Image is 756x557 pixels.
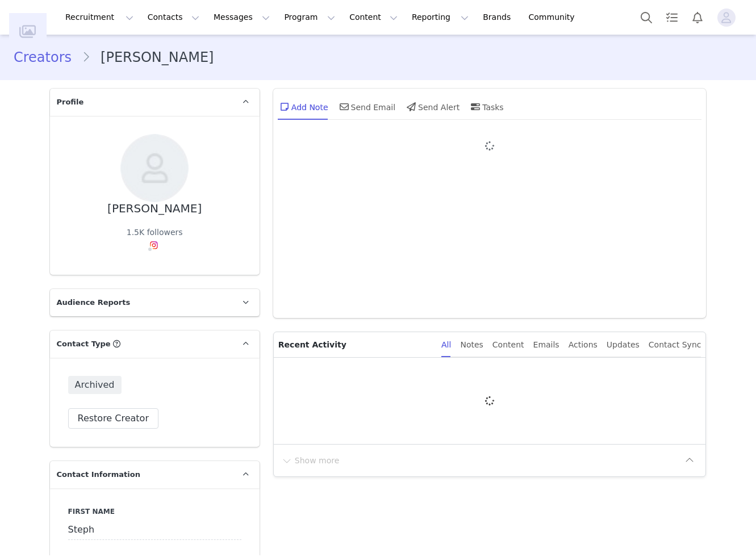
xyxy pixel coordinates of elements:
[404,93,460,120] div: Send Alert
[476,5,521,30] a: Brands
[711,9,747,27] button: Profile
[469,93,504,120] div: Tasks
[14,47,82,68] a: Creators
[522,5,587,30] a: Community
[685,5,710,30] button: Notifications
[277,5,342,30] button: Program
[57,297,131,308] span: Audience Reports
[149,241,158,250] img: instagram.svg
[127,227,183,238] div: 1.5K followers
[107,202,202,215] div: [PERSON_NAME]
[57,97,84,108] span: Profile
[278,93,328,120] div: Add Note
[569,332,598,358] div: Actions
[659,5,684,30] a: Tasks
[405,5,475,30] button: Reporting
[337,93,396,120] div: Send Email
[68,376,122,394] span: Archived
[634,5,659,30] button: Search
[57,469,140,480] span: Contact Information
[533,332,559,358] div: Emails
[278,332,432,357] p: Recent Activity
[281,451,340,470] button: Show more
[68,408,158,429] button: Restore Creator
[649,332,701,358] div: Contact Sync
[57,338,111,350] span: Contact Type
[607,332,640,358] div: Updates
[59,5,140,30] button: Recruitment
[68,506,241,517] label: First Name
[441,332,451,358] div: All
[721,9,732,27] div: avatar
[207,5,277,30] button: Messages
[120,134,189,202] img: 75ca30f0-b183-4b2a-9aff-3792a5de4150--s.jpg
[141,5,206,30] button: Contacts
[460,332,483,358] div: Notes
[343,5,404,30] button: Content
[492,332,524,358] div: Content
